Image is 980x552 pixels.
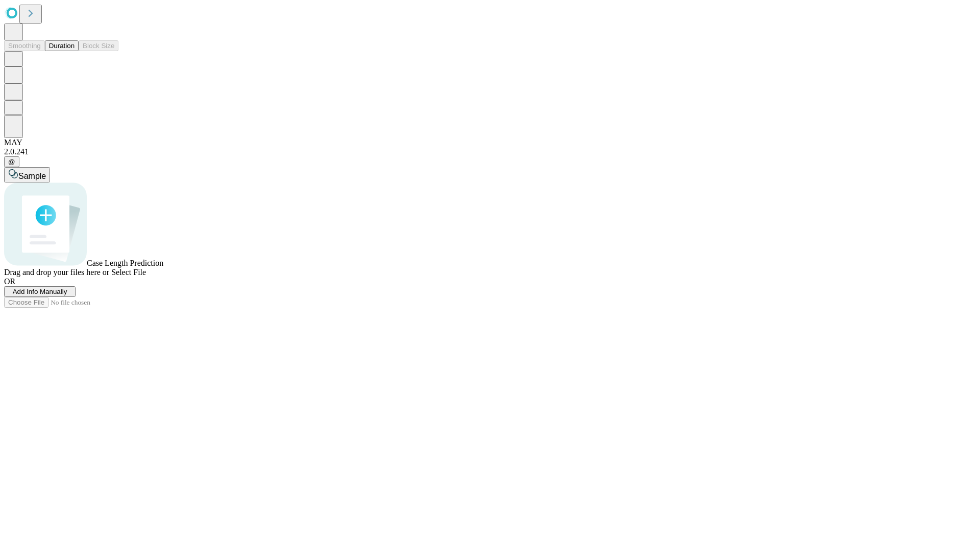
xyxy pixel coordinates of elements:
[45,40,79,51] button: Duration
[4,268,109,277] span: Drag and drop your files here or
[4,277,15,286] span: OR
[87,259,163,267] span: Case Length Prediction
[4,156,19,167] button: @
[4,138,976,147] div: MAY
[79,40,118,51] button: Block Size
[111,268,146,277] span: Select File
[4,167,50,182] button: Sample
[18,172,46,180] span: Sample
[4,40,45,51] button: Smoothing
[8,158,15,166] span: @
[13,288,67,295] span: Add Info Manually
[4,147,976,156] div: 2.0.241
[4,286,76,297] button: Add Info Manually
